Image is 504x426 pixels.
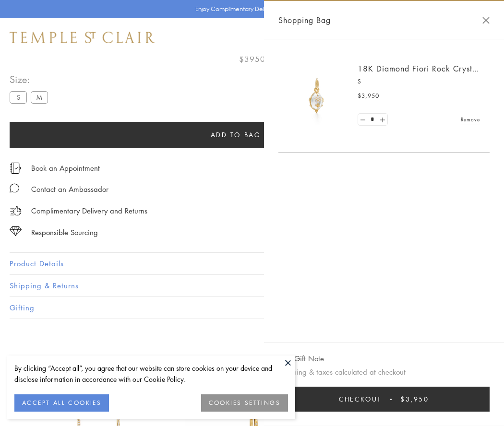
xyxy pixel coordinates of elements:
p: Shipping & taxes calculated at checkout [278,366,490,378]
span: $3,950 [400,394,429,404]
p: Complimentary Delivery and Returns [31,205,147,217]
a: Remove [461,114,480,125]
a: Set quantity to 0 [358,114,368,126]
button: Gifting [10,297,494,319]
button: COOKIES SETTINGS [201,394,288,412]
button: Close Shopping Bag [482,17,490,24]
img: icon_delivery.svg [10,205,22,217]
p: Enjoy Complimentary Delivery & Returns [195,4,304,14]
label: S [10,91,27,103]
span: Size: [10,71,52,87]
img: Temple St. Clair [10,32,155,43]
button: Shipping & Returns [10,275,494,296]
a: Set quantity to 2 [377,114,387,126]
img: P51889-E11FIORI [288,67,346,125]
button: ACCEPT ALL COOKIES [14,394,109,412]
span: $3,950 [358,91,379,101]
button: Product Details [10,253,494,274]
img: icon_sourcing.svg [10,226,22,236]
div: By clicking “Accept all”, you agree that our website can store cookies on your device and disclos... [14,363,288,385]
h3: You May Also Like [24,353,480,368]
p: S [358,77,480,86]
div: Responsible Sourcing [31,226,98,238]
button: Add Gift Note [278,353,324,365]
label: M [31,91,48,103]
span: Add to bag [211,130,261,140]
img: MessageIcon-01_2.svg [10,183,19,193]
span: Shopping Bag [278,14,331,26]
button: Checkout $3,950 [278,387,490,412]
img: icon_appointment.svg [10,163,21,174]
button: Add to bag [10,122,462,148]
span: Checkout [339,394,382,404]
span: $3950 [239,53,265,65]
a: Book an Appointment [31,163,100,173]
div: Contact an Ambassador [31,183,108,195]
